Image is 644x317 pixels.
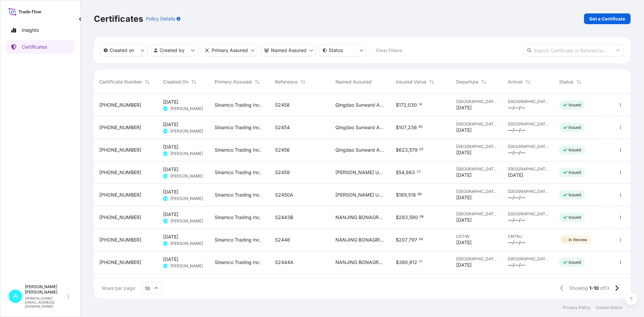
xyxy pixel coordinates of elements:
[275,236,290,243] span: S2446
[335,147,385,153] span: Qingdao Sunward Agricultural Technology Co., Ltd.
[569,147,581,153] p: Issued
[569,170,581,175] p: Issued
[146,15,175,22] p: Policy Details
[508,194,525,201] span: —/—/—
[163,256,178,263] span: [DATE]
[335,169,385,176] span: [PERSON_NAME] UND [PERSON_NAME] GMBH
[22,27,39,34] p: Insights
[409,260,417,265] span: 912
[163,195,167,202] span: AA
[370,45,408,56] button: Clear Filters
[163,166,178,173] span: [DATE]
[143,78,151,86] button: Sort
[335,78,372,85] span: Named Assured
[396,260,399,265] span: $
[419,103,422,106] span: 14
[396,103,399,107] span: $
[13,293,17,300] span: A
[110,47,134,54] p: Created on
[101,44,148,56] button: createdOn Filter options
[335,124,385,131] span: Qingdao Sunward Agricultural Technology Co., Ltd.
[163,173,167,179] span: AA
[163,211,178,218] span: [DATE]
[275,147,290,153] span: S2456
[589,285,599,292] span: 1-10
[170,196,203,201] span: [PERSON_NAME]
[409,237,417,242] span: 797
[456,256,497,262] span: [GEOGRAPHIC_DATA]
[456,194,472,201] span: [DATE]
[480,78,488,86] button: Sort
[419,148,423,151] span: 53
[569,285,588,292] span: Showing
[508,149,525,156] span: —/—/—
[215,102,261,108] span: Sinamco Trading Inc.
[456,189,497,194] span: [GEOGRAPHIC_DATA]
[508,189,549,194] span: [GEOGRAPHIC_DATA]
[163,128,167,135] span: AA
[215,236,261,243] span: Sinamco Trading Inc.
[94,13,143,24] p: Certificates
[456,166,497,172] span: [GEOGRAPHIC_DATA]
[406,170,415,175] span: 663
[456,239,472,246] span: [DATE]
[335,214,385,221] span: NANJING BONAGRO INT'L TRADING CO., LTD.
[405,170,406,175] span: ,
[420,216,424,218] span: 08
[408,215,409,220] span: ,
[151,44,198,56] button: createdBy Filter options
[456,144,497,149] span: [GEOGRAPHIC_DATA]
[408,260,409,265] span: ,
[99,169,141,176] span: [PHONE_NUMBER]
[215,192,261,198] span: Sinamco Trading Inc.
[163,144,178,150] span: [DATE]
[418,238,419,241] span: .
[508,239,525,246] span: —/—/—
[415,171,416,173] span: .
[212,47,248,54] p: Primary Assured
[508,172,523,178] span: [DATE]
[407,125,408,130] span: ,
[376,47,402,54] p: Clear Filters
[163,263,167,269] span: AA
[99,102,141,108] span: [PHONE_NUMBER]
[396,237,399,242] span: $
[299,78,307,86] button: Sort
[275,102,290,108] span: S2458
[523,44,624,56] input: Search Certificate or Reference...
[508,121,549,127] span: [GEOGRAPHIC_DATA]
[408,103,417,107] span: 030
[408,193,416,197] span: 518
[563,305,590,310] a: Privacy Policy
[417,126,418,128] span: .
[201,44,258,56] button: distributor Filter options
[163,99,178,105] span: [DATE]
[407,193,408,197] span: ,
[416,193,417,196] span: .
[275,214,293,221] span: S2443B
[275,169,290,176] span: S2459
[419,238,423,241] span: 04
[215,124,261,131] span: Sinamco Trading Inc.
[170,151,203,156] span: [PERSON_NAME]
[456,104,472,111] span: [DATE]
[396,170,399,175] span: $
[163,105,167,112] span: AA
[508,217,525,223] span: —/—/—
[596,305,623,310] a: Cookie Notice
[508,211,549,217] span: [GEOGRAPHIC_DATA]
[275,78,298,85] span: Reference
[271,47,307,54] p: Named Assured
[569,125,581,130] p: Issued
[569,192,581,198] p: Issued
[160,47,184,54] p: Created by
[163,121,178,128] span: [DATE]
[508,166,549,172] span: [GEOGRAPHIC_DATA]
[456,217,472,223] span: [DATE]
[170,128,203,134] span: [PERSON_NAME]
[418,261,419,263] span: .
[407,103,408,107] span: ,
[575,78,583,86] button: Sort
[417,171,421,173] span: 72
[399,103,407,107] span: 172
